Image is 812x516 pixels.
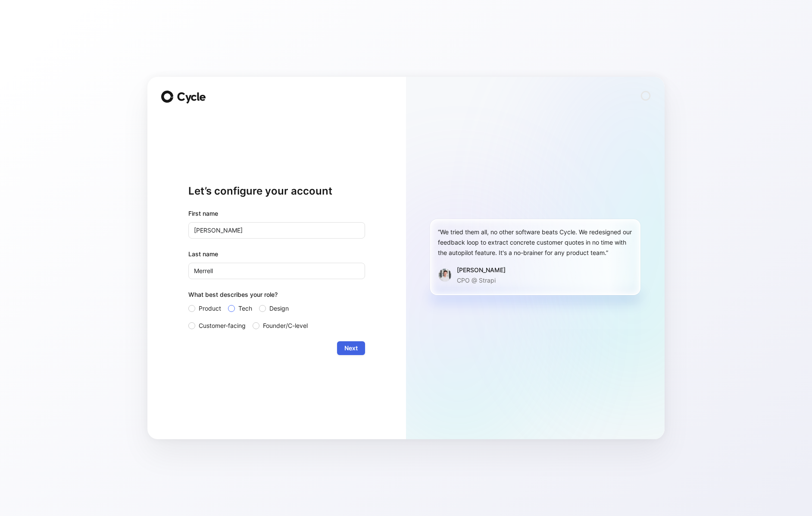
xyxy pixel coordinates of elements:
[263,321,308,331] span: Founder/C-level
[188,249,365,259] label: Last name
[344,343,358,353] span: Next
[188,222,365,239] input: John
[188,263,365,279] input: Doe
[457,265,506,275] div: [PERSON_NAME]
[199,303,221,314] span: Product
[457,275,506,286] p: CPO @ Strapi
[188,208,365,219] div: First name
[438,227,633,258] div: “We tried them all, no other software beats Cycle. We redesigned our feedback loop to extract con...
[188,184,365,198] h1: Let’s configure your account
[199,321,246,331] span: Customer-facing
[188,289,365,303] div: What best describes your role?
[337,341,365,355] button: Next
[238,303,252,314] span: Tech
[269,303,289,314] span: Design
